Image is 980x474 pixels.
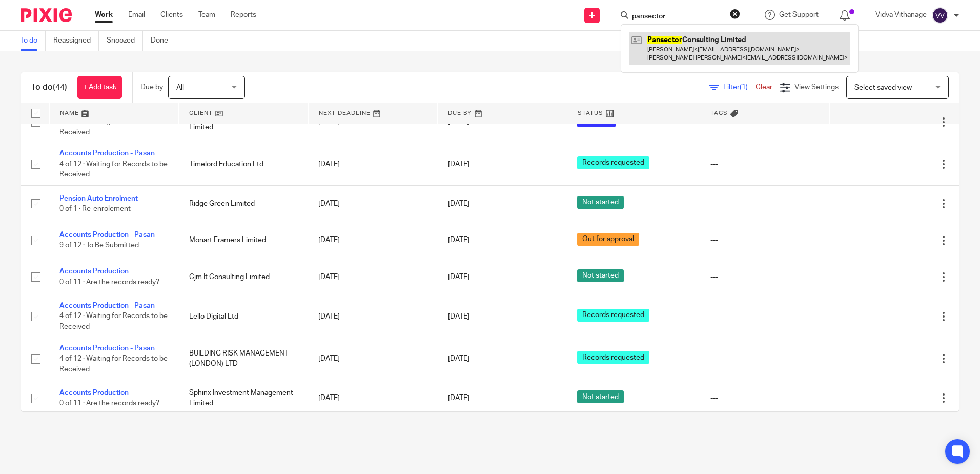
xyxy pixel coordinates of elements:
span: View Settings [794,84,839,91]
span: [DATE] [448,394,469,402]
td: Sphinx Investment Management Limited [179,380,309,417]
a: + Add task [77,76,122,99]
span: [DATE] [448,118,469,126]
span: Records requested [577,351,649,364]
div: --- [710,393,820,403]
a: Clear [756,84,772,91]
span: 9 of 12 · To Be Submitted [59,242,139,249]
a: Accounts Production - Pasan [59,302,155,309]
a: Accounts Production [59,268,129,275]
a: Accounts Production - Pasan [59,150,155,157]
span: [DATE] [448,161,469,168]
a: Work [95,10,113,20]
td: [DATE] [308,185,438,222]
a: Done [151,31,176,51]
p: Due by [140,82,163,92]
span: [DATE] [448,273,469,281]
a: Team [198,10,215,20]
div: --- [710,199,820,209]
td: [DATE] [308,222,438,259]
span: [DATE] [448,236,469,244]
span: 4 of 12 · Waiting for Records to be Received [59,355,168,373]
span: Not started [577,196,624,209]
td: [DATE] [308,143,438,185]
a: Pension Auto Enrolment [59,195,138,202]
a: Clients [160,10,183,20]
span: Out for approval [577,233,639,246]
span: 4 of 12 · Waiting for Records to be Received [59,313,168,331]
td: [DATE] [308,295,438,338]
span: Get Support [779,11,819,18]
img: Pixie [21,8,72,22]
a: To do [21,31,46,51]
td: [DATE] [308,338,438,380]
span: 0 of 11 · Are the records ready? [59,400,159,407]
td: [DATE] [308,259,438,295]
a: Email [128,10,145,20]
span: Records requested [577,309,649,322]
div: --- [710,353,820,364]
a: Reports [231,10,256,20]
td: Cjm It Consulting Limited [179,259,309,295]
div: --- [710,311,820,322]
td: Ridge Green Limited [179,185,309,222]
input: Search [631,12,723,22]
span: [DATE] [448,200,469,207]
a: Accounts Production - Pasan [59,345,155,352]
span: Not started [577,390,624,403]
span: Tags [710,110,728,116]
span: (1) [740,84,748,91]
a: Snoozed [107,31,143,51]
span: Select saved view [854,84,912,91]
div: --- [710,159,820,169]
span: [DATE] [448,355,469,362]
a: Accounts Production [59,389,129,397]
td: Monart Framers Limited [179,222,309,259]
span: [DATE] [448,313,469,320]
td: BUILDING RISK MANAGEMENT (LONDON) LTD [179,338,309,380]
span: Filter [723,84,756,91]
td: [DATE] [308,380,438,417]
a: Accounts Production - Pasan [59,231,155,239]
td: Timelord Education Ltd [179,143,309,185]
span: (44) [53,83,67,91]
span: All [176,84,184,91]
p: Vidva Vithanage [875,10,927,20]
span: Not started [577,269,624,282]
span: 0 of 11 · Are the records ready? [59,279,159,286]
div: --- [710,235,820,245]
span: 4 of 12 · Waiting for Records to be Received [59,161,168,179]
h1: To do [31,82,67,93]
span: Records requested [577,156,649,169]
td: Lello Digital Ltd [179,295,309,338]
a: Reassigned [53,31,99,51]
img: svg%3E [932,7,948,24]
span: 0 of 1 · Re-enrolement [59,205,131,212]
button: Clear [730,9,740,19]
div: --- [710,272,820,282]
